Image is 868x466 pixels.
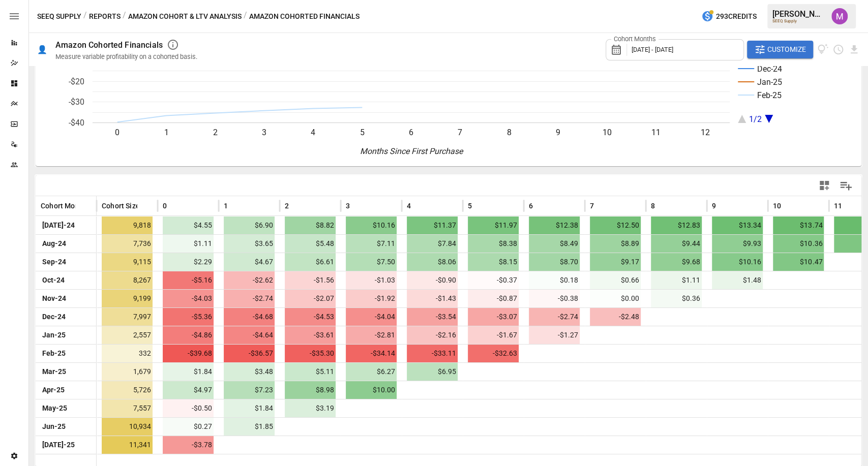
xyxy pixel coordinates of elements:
span: [DATE] - [DATE] [632,46,673,53]
span: $8.15 [468,253,519,271]
span: $0.27 [163,418,214,436]
span: -$4.03 [163,290,214,307]
span: $9.44 [651,235,702,253]
span: 5,726 [102,381,153,399]
span: -$5.16 [163,271,214,289]
button: SEEQ Supply [37,10,81,23]
span: $7.11 [346,235,397,253]
span: $9.68 [651,253,702,271]
button: Sort [534,199,548,213]
span: $11.97 [468,216,519,234]
span: -$4.64 [224,326,275,344]
span: $5.11 [285,363,336,381]
span: May-25 [41,399,69,417]
span: $8.89 [590,235,641,253]
button: Sort [843,199,857,213]
text: 6 [409,128,413,137]
span: 8 [651,201,655,211]
button: Sort [168,199,182,213]
span: [DATE]-24 [41,216,76,234]
span: -$0.50 [163,399,214,417]
button: Schedule report [832,44,844,55]
span: $1.85 [224,418,275,436]
span: $8.49 [529,235,580,253]
div: / [123,10,126,23]
span: $8.38 [468,235,519,253]
span: -$2.62 [224,271,275,289]
span: 11,341 [102,436,153,454]
span: 5 [468,201,472,211]
span: -$33.11 [407,345,458,362]
span: 3 [346,201,350,211]
span: Feb-25 [41,345,67,362]
span: $10.36 [773,235,824,253]
span: $6.61 [285,253,336,271]
span: $10.47 [773,253,824,271]
span: $1.48 [712,271,763,289]
span: $13.34 [712,216,763,234]
span: $3.19 [285,399,336,417]
span: $4.67 [224,253,275,271]
span: $0.00 [590,290,641,307]
span: $12.50 [590,216,641,234]
span: 9 [712,201,716,211]
text: 7 [458,128,462,137]
span: -$0.38 [529,290,580,307]
span: $6.90 [224,216,275,234]
span: 1,679 [102,363,153,381]
span: 7,557 [102,399,153,417]
span: Cohort Month [41,201,86,211]
span: 11 [834,201,842,211]
span: [DATE]-25 [41,436,76,454]
text: 1/2 [749,114,762,124]
text: -$30 [69,97,84,107]
text: 1 [164,128,168,137]
div: / [244,10,247,23]
button: Sort [717,199,731,213]
span: -$39.68 [163,345,214,362]
span: -$0.90 [407,271,458,289]
span: $8.98 [285,381,336,399]
span: -$2.74 [529,308,580,326]
span: -$1.43 [407,290,458,307]
text: 4 [311,128,315,137]
img: Umer Muhammed [831,8,848,24]
span: $8.70 [529,253,580,271]
span: $10.16 [346,216,397,234]
span: 10 [773,201,781,211]
div: / [83,10,87,23]
button: Amazon Cohort & LTV Analysis [128,10,242,23]
span: $12.38 [529,216,580,234]
span: 0 [163,201,167,211]
button: Manage Columns [834,174,857,197]
div: Amazon Cohorted Financials [55,40,163,50]
span: 7 [590,201,594,211]
span: -$1.67 [468,326,519,344]
button: Sort [229,199,243,213]
text: -$20 [69,77,84,86]
text: 2 [213,128,218,137]
span: $8.82 [285,216,336,234]
span: $10.00 [346,381,397,399]
span: $0.66 [590,271,641,289]
text: 3 [262,128,266,137]
button: Sort [290,199,304,213]
span: -$0.87 [468,290,519,307]
span: $0.36 [651,290,702,307]
text: 10 [603,128,612,137]
span: -$4.68 [224,308,275,326]
span: $5.48 [285,235,336,253]
span: -$1.56 [285,271,336,289]
span: $1.11 [163,235,214,253]
span: -$3.07 [468,308,519,326]
span: $1.84 [163,363,214,381]
button: Umer Muhammed [825,2,854,30]
span: Jun-25 [41,418,67,436]
text: 9 [556,128,560,137]
span: $0.18 [529,271,580,289]
button: Download report [848,44,860,55]
span: 10,934 [102,418,153,436]
span: 4 [407,201,411,211]
span: Dec-24 [41,308,67,326]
